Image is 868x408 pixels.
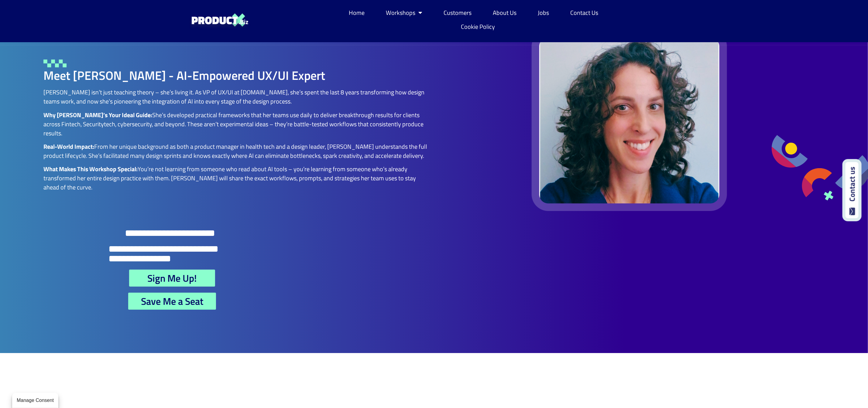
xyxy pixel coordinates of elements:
p: You’re not learning from someone who read about AI tools – you’re learning from someone who’s alr... [43,165,433,192]
strong: What Makes This Workshop Special: [43,164,138,174]
span: Save Me a Seat [141,296,203,306]
a: Save Me a Seat [128,293,216,310]
button: Manage Consent [12,393,58,408]
p: [PERSON_NAME] isn’t just teaching theory – she’s living it. As VP of UX/UI at [DOMAIN_NAME], she’... [43,88,433,106]
h2: Meet [PERSON_NAME] - AI-Empowered UX/UI Expert [43,70,433,82]
strong: Why [PERSON_NAME]’s Your Ideal Guide: [43,110,152,120]
p: She’s developed practical frameworks that her teams use daily to deliver breakthrough results for... [43,110,433,138]
strong: Real-World Impact: [43,142,94,151]
span: Sign Me Up! [147,273,197,283]
a: Sign Me Up! [129,270,215,287]
p: From her unique background as both a product manager in health tech and a design leader, [PERSON_... [43,142,433,160]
